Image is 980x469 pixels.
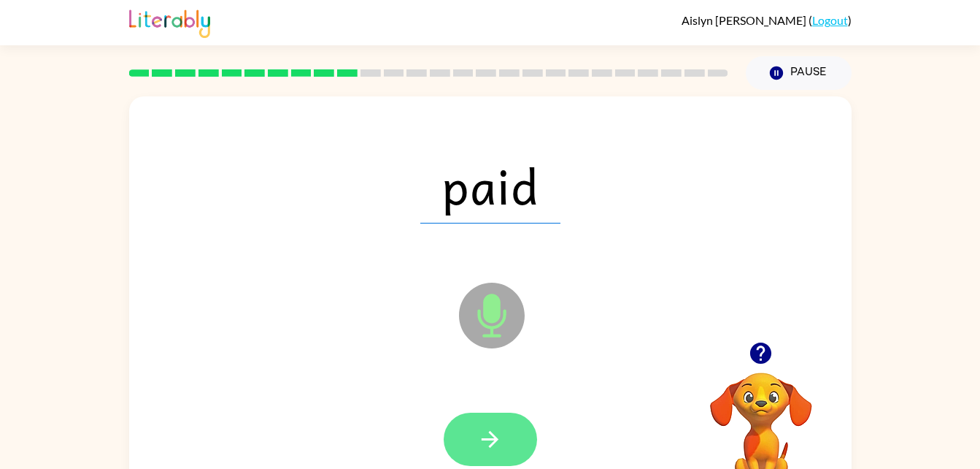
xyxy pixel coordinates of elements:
a: Logout [812,13,848,27]
button: Pause [746,56,852,90]
img: Literably [129,6,210,38]
span: paid [420,148,560,224]
span: Aislyn [PERSON_NAME] [682,13,809,27]
div: ( ) [682,13,852,27]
